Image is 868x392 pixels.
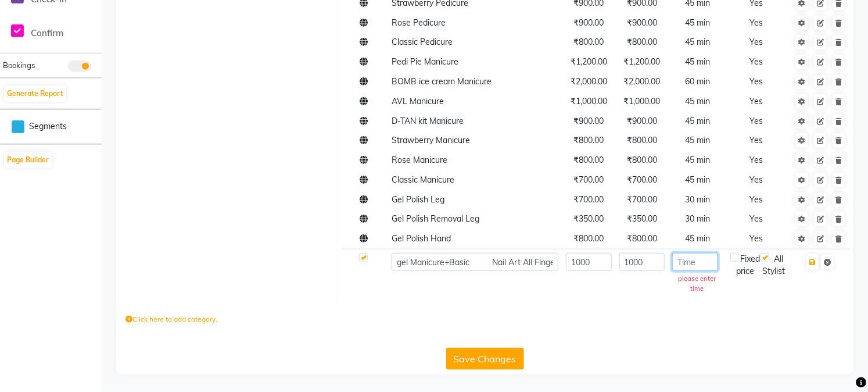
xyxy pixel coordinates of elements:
span: ₹800.00 [627,233,657,244]
span: Yes [749,155,763,165]
span: ₹800.00 [573,37,604,47]
input: Service [392,253,558,271]
span: ₹350.00 [627,213,657,224]
span: Gel Polish Removal Leg [392,213,479,224]
span: Yes [749,194,763,205]
div: please enter time [675,274,720,294]
span: Pedi Pie Manicure [392,56,458,67]
span: 45 min [685,17,710,28]
span: ₹800.00 [573,135,604,145]
span: Yes [749,96,763,106]
span: Yes [749,135,763,145]
span: 45 min [685,37,710,47]
span: ₹350.00 [573,213,604,224]
span: ₹900.00 [627,116,657,126]
span: Yes [749,213,763,224]
span: 45 min [685,174,710,185]
span: Yes [749,76,763,87]
span: Rose Manicure [392,155,447,165]
span: Bookings [3,60,35,70]
span: Classic Manicure [392,174,454,185]
input: Cost [619,253,665,271]
span: Confirm [31,27,63,38]
span: ₹900.00 [627,17,657,28]
span: ₹700.00 [627,194,657,205]
span: ₹800.00 [573,155,604,165]
span: 45 min [685,96,710,106]
span: BOMB ice cream Manicure [392,76,492,87]
input: Time [672,253,718,271]
span: ₹1,000.00 [571,96,607,106]
span: ₹700.00 [573,194,604,205]
span: Yes [749,174,763,185]
span: 45 min [685,116,710,126]
span: Gel Polish Hand [392,233,451,244]
span: Yes [749,17,763,28]
div: Fixed price [730,253,761,277]
span: Rose Pedicure [392,17,446,28]
span: ₹1,200.00 [624,56,661,67]
span: ₹800.00 [627,37,657,47]
span: 45 min [685,233,710,244]
button: Generate Report [4,85,66,102]
span: Yes [749,233,763,244]
span: 45 min [685,155,710,165]
button: Save Changes [446,348,524,370]
span: Segments [29,120,67,133]
span: 60 min [685,76,710,87]
span: ₹800.00 [627,135,657,145]
span: 45 min [685,56,710,67]
span: ₹1,000.00 [624,96,661,106]
span: Classic Pedicure [392,37,453,47]
span: Yes [749,37,763,47]
span: ₹900.00 [573,17,604,28]
div: All Stylist [761,253,787,277]
span: ₹800.00 [573,233,604,244]
span: ₹2,000.00 [624,76,661,87]
span: ₹700.00 [627,174,657,185]
label: Click here to add category. [125,314,217,325]
span: Strawberry Manicure [392,135,470,145]
span: 45 min [685,135,710,145]
span: AVL Manicure [392,96,444,106]
span: D-TAN kit Manicure [392,116,464,126]
span: ₹700.00 [573,174,604,185]
span: ₹800.00 [627,155,657,165]
button: Page Builder [4,152,52,168]
span: ₹1,200.00 [571,56,607,67]
span: ₹2,000.00 [571,76,607,87]
span: 30 min [685,213,710,224]
input: Price [566,253,612,271]
span: Yes [749,56,763,67]
span: Yes [749,116,763,126]
span: 30 min [685,194,710,205]
span: Gel Polish Leg [392,194,444,205]
span: ₹900.00 [573,116,604,126]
